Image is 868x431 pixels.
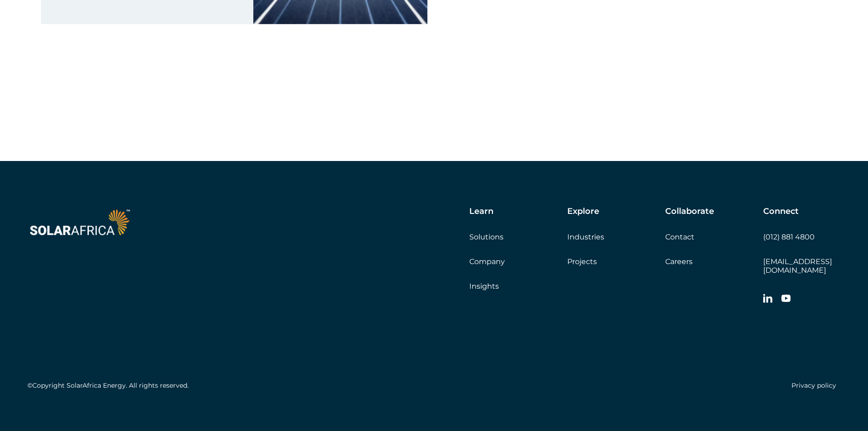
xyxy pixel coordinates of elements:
[27,382,189,389] h5: ©Copyright SolarAfrica Energy. All rights reserved.
[469,233,503,241] a: Solutions
[791,381,836,389] a: Privacy policy
[469,257,505,266] a: Company
[567,207,599,217] h5: Explore
[469,207,493,217] h5: Learn
[665,257,693,266] a: Careers
[763,257,832,275] a: [EMAIL_ADDRESS][DOMAIN_NAME]
[665,233,694,241] a: Contact
[567,233,604,241] a: Industries
[665,207,714,217] h5: Collaborate
[567,257,597,266] a: Projects
[469,282,499,291] a: Insights
[763,233,815,241] a: (012) 881 4800
[763,207,799,217] h5: Connect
